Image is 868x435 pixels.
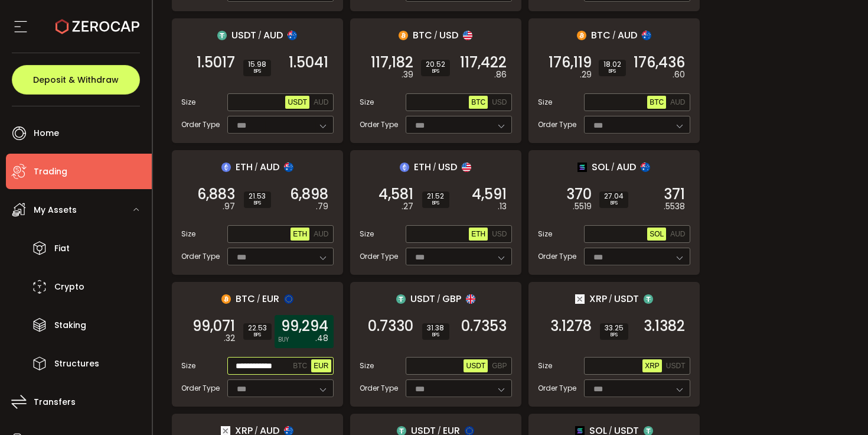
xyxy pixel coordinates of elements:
[460,57,507,69] span: 117,422
[642,31,651,40] img: aud_portfolio.svg
[577,163,587,172] img: sol_portfolio.png
[442,291,461,306] span: GBP
[604,200,624,207] i: BPS
[402,69,413,81] em: .39
[293,230,307,238] span: ETH
[427,324,445,332] span: 31.38
[181,383,220,394] span: Order Type
[34,163,67,180] span: Trading
[492,230,507,238] span: USD
[396,294,406,304] img: usdt_portfolio.svg
[664,200,685,213] em: .5538
[399,31,408,40] img: btc_portfolio.svg
[668,96,687,109] button: AUD
[181,119,220,130] span: Order Type
[433,162,436,173] em: /
[281,320,328,332] span: 99,294
[650,230,664,238] span: SOL
[427,193,445,200] span: 21.52
[314,230,328,238] span: AUD
[611,162,615,173] em: /
[592,160,609,174] span: SOL
[248,61,266,68] span: 15.98
[463,31,472,40] img: usd_portfolio.svg
[249,193,266,200] span: 21.53
[360,251,398,262] span: Order Type
[33,76,119,84] span: Deposit & Withdraw
[466,362,485,370] span: USDT
[664,189,685,200] span: 371
[54,240,70,257] span: Fiat
[549,57,592,69] span: 176,119
[311,96,331,109] button: AUD
[360,97,374,108] span: Size
[469,228,488,241] button: ETH
[616,160,636,174] span: AUD
[434,30,438,41] em: /
[371,57,413,69] span: 117,182
[604,193,624,200] span: 27.04
[293,362,307,370] span: BTC
[360,361,374,371] span: Size
[221,294,231,304] img: btc_portfolio.svg
[644,294,653,304] img: usdt_portfolio.svg
[490,228,509,241] button: USD
[426,68,445,75] i: BPS
[461,320,507,332] span: 0.7353
[605,332,624,339] i: BPS
[490,96,509,109] button: USD
[727,307,868,435] iframe: Chat Widget
[670,230,685,238] span: AUD
[288,31,297,40] img: aud_portfolio.svg
[634,57,685,69] span: 176,436
[647,228,666,241] button: SOL
[603,61,621,68] span: 18.02
[223,200,235,213] em: .97
[236,291,255,306] span: BTC
[609,294,612,304] em: /
[641,163,650,172] img: aud_portfolio.svg
[260,160,279,174] span: AUD
[12,65,140,95] button: Deposit & Withdraw
[492,362,507,370] span: GBP
[538,97,552,108] span: Size
[426,61,445,68] span: 20.52
[181,361,195,371] span: Size
[645,362,660,370] span: XRP
[573,200,592,213] em: .5519
[666,362,686,370] span: USDT
[314,362,328,370] span: EUR
[538,251,576,262] span: Order Type
[248,332,267,339] i: BPS
[427,200,445,207] i: BPS
[469,96,488,109] button: BTC
[311,359,331,372] button: EUR
[34,125,59,142] span: Home
[402,200,413,213] em: .27
[472,189,507,200] span: 4,591
[580,69,592,81] em: .29
[221,163,231,172] img: eth_portfolio.svg
[311,228,331,241] button: AUD
[642,359,662,372] button: XRP
[289,57,328,69] span: 1.5041
[54,317,86,334] span: Staking
[498,200,507,213] em: .13
[466,294,475,304] img: gbp_portfolio.svg
[315,332,328,345] em: .48
[254,162,258,173] em: /
[413,28,432,43] span: BTC
[360,383,398,394] span: Order Type
[34,202,77,219] span: My Assets
[438,160,457,174] span: USD
[538,361,552,371] span: Size
[575,294,585,304] img: xrp_portfolio.png
[291,359,309,372] button: BTC
[589,291,607,306] span: XRP
[284,163,293,172] img: aud_portfolio.svg
[258,30,262,41] em: /
[278,335,289,345] i: BUY
[471,230,485,238] span: ETH
[197,189,235,200] span: 6,883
